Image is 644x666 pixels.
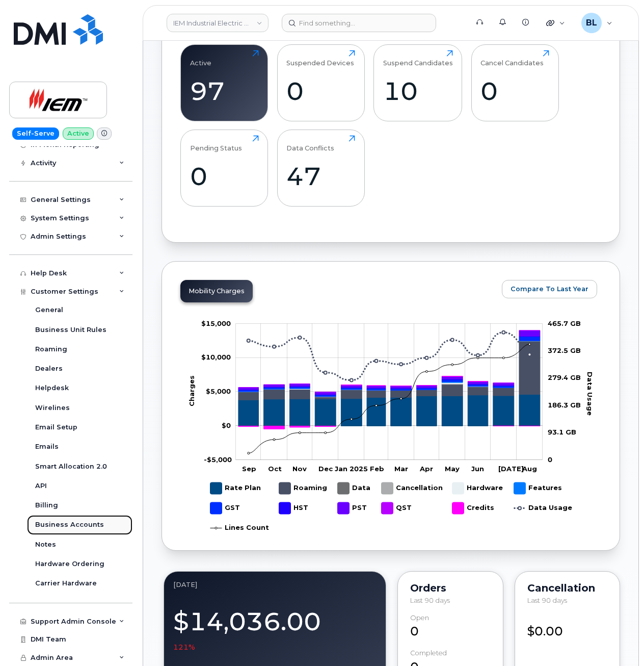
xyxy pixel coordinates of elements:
button: Compare To Last Year [502,280,597,298]
a: IEM Industrial Electric MFG. (Canada) In [167,14,269,32]
div: 0 [286,76,355,106]
div: Data Conflicts [286,135,334,152]
span: 121% [173,642,195,652]
tspan: $15,000 [201,319,231,327]
g: QST [382,498,413,518]
tspan: 372.5 GB [548,346,581,354]
g: Data Usage [514,498,572,518]
tspan: 465.7 GB [548,319,581,327]
tspan: $5,000 [206,388,231,396]
g: GST [210,498,242,518]
tspan: Dec [318,465,333,473]
tspan: Feb [370,465,384,473]
g: Credits [452,498,494,518]
tspan: 93.1 GB [548,428,576,437]
g: QST [238,330,540,392]
div: Suspend Candidates [383,50,453,67]
g: Cancellation [382,478,443,498]
div: Open [410,614,429,622]
a: Suspended Devices0 [286,50,355,115]
g: Rate Plan [238,395,540,426]
g: Data [338,478,371,498]
g: Chart [187,319,596,538]
span: Last 90 days [410,596,450,604]
tspan: 186.3 GB [548,401,581,409]
a: Cancel Candidates0 [480,50,549,115]
div: 97 [190,76,259,106]
tspan: Apr [419,465,433,473]
tspan: $10,000 [201,353,231,362]
g: $0 [201,319,231,327]
tspan: Aug [522,465,537,473]
tspan: Jan 2025 [335,465,368,473]
div: Orders [410,584,491,592]
div: Quicklinks [539,13,572,33]
g: Roaming [279,478,328,498]
span: Last 90 days [527,596,567,604]
div: completed [410,649,447,657]
g: PST [338,498,368,518]
div: Brandon Lam [574,13,620,33]
tspan: $0 [222,421,231,429]
g: Features [514,478,562,498]
div: Cancel Candidates [480,50,544,67]
a: Pending Status0 [190,135,259,200]
div: Suspended Devices [286,50,354,67]
a: Suspend Candidates10 [383,50,453,115]
tspan: Data Usage [586,372,594,416]
div: August 2025 [173,581,377,589]
div: Cancellation [527,584,608,592]
g: $0 [201,353,231,362]
div: Pending Status [190,135,242,152]
div: 10 [383,76,453,106]
span: BL [586,17,597,29]
tspan: Nov [292,465,307,473]
span: Compare To Last Year [511,284,588,294]
g: $0 [206,388,231,396]
div: 0 [480,76,549,106]
g: Hardware [452,478,504,498]
div: 0 [410,614,491,641]
g: $0 [204,455,232,464]
div: 0 [190,161,259,191]
tspan: -$5,000 [204,455,232,464]
tspan: Oct [268,465,282,473]
div: Active [190,50,211,67]
g: Rate Plan [210,478,261,498]
tspan: [DATE] [498,465,524,473]
g: Roaming [238,341,540,400]
tspan: Charges [187,375,196,406]
g: HST [279,498,310,518]
div: $14,036.00 [173,601,377,652]
a: Active97 [190,50,259,115]
tspan: Jun [471,465,484,473]
tspan: Sep [242,465,256,473]
div: $0.00 [527,614,608,641]
tspan: Mar [394,465,408,473]
tspan: May [445,465,460,473]
div: 47 [286,161,355,191]
input: Find something... [282,14,436,32]
a: Data Conflicts47 [286,135,355,200]
g: Legend [210,478,572,538]
tspan: 279.4 GB [548,374,581,382]
g: Lines Count [210,518,269,538]
tspan: 0 [548,455,552,464]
